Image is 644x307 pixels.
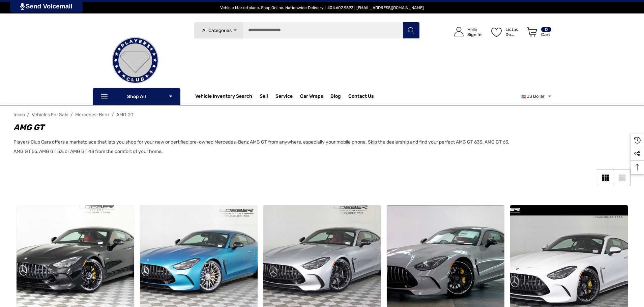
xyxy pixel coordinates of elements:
a: Seleccionar moneda: USD [521,90,552,103]
p: 0 [541,27,551,32]
img: PjwhLS0gR2VuZXJhdG9yOiBHcmF2aXQuaW8gLS0+PHN2ZyB4bWxucz0iaHR0cDovL3d3dy53My5vcmcvMjAwMC9zdmciIHhtb... [20,3,25,10]
a: Grid View [597,169,614,186]
svg: Top [631,164,644,171]
p: Hello [467,27,481,32]
span: All Categories [202,28,231,33]
svg: Icon Arrow Down [233,28,238,33]
span: Sell [260,93,268,101]
button: Buscar [403,22,419,39]
svg: Icon Line [100,93,110,100]
nav: Breadcrumb [13,109,631,121]
a: Sell [260,90,275,103]
a: All Categories Icon Arrow Down Icon Arrow Up [194,22,243,39]
p: Cart [541,32,551,37]
svg: Recently Viewed [634,137,641,144]
svg: Icon Arrow Down [168,94,173,99]
p: Shop All [93,88,180,105]
span: Vehicle Marketplace. Shop Online. Nationwide Delivery. | 404.602.9593 | [EMAIL_ADDRESS][DOMAIN_NAME] [220,5,424,10]
svg: Social Media [634,150,641,157]
a: Contact Us [348,93,374,101]
a: Vehicles For Sale [32,112,68,118]
a: AMG GT [116,112,134,118]
p: Sign In [467,32,481,37]
svg: Icon User Account [454,27,464,36]
img: Players Club | Cars For Sale [101,27,169,94]
a: Inicio [13,112,25,118]
a: Iniciar sesión [446,20,485,43]
span: Car Wraps [300,93,323,101]
a: Listas de deseos Listas de deseos [488,20,524,43]
a: Car Wraps [300,90,330,103]
p: Listas de deseos [505,27,523,37]
a: Carrito con 0 artículos [524,20,552,47]
a: Blog [330,93,341,101]
h1: AMG GT [13,121,519,133]
a: List View [614,169,631,186]
p: Players Club Cars offers a marketplace that lets you shop for your new or certified pre-owned Mer... [13,137,519,156]
a: Mercedes-Benz [75,112,110,118]
a: Service [275,93,293,101]
a: Vehicle Inventory Search [195,93,252,101]
svg: Listas de deseos [491,28,502,37]
svg: Review Your Cart [527,27,537,37]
